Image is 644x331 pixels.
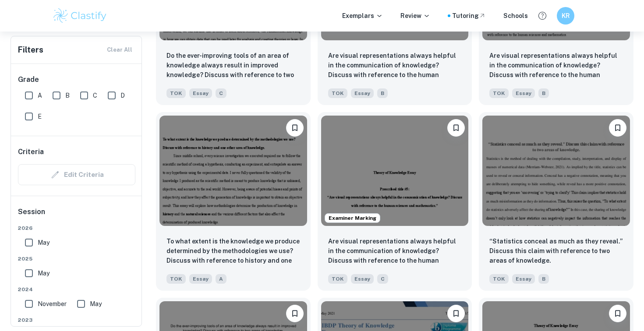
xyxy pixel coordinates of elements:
button: Bookmark [609,305,626,322]
span: TOK [489,88,509,98]
span: TOK [166,274,186,284]
img: TOK Essay example thumbnail: Are visual representations always helpfu [321,116,469,226]
span: C [377,274,388,284]
a: Tutoring [452,11,486,21]
span: D [120,91,125,100]
span: 2024 [18,285,135,293]
span: B [538,274,549,284]
span: 2023 [18,316,135,324]
span: Essay [189,88,212,98]
span: Essay [512,88,535,98]
span: Examiner Marking [325,214,380,222]
button: Help and Feedback [535,8,550,23]
p: Do the ever-improving tools of an area of knowledge always result in improved knowledge? Discuss ... [166,51,300,81]
p: Are visual representations always helpful in the communication of knowledge? Discuss with referen... [489,51,623,81]
span: Essay [351,274,374,284]
span: C [216,88,226,98]
span: B [538,88,549,98]
span: B [377,88,388,98]
span: November [38,299,67,309]
span: May [38,238,50,247]
p: Exemplars [342,11,383,21]
span: Essay [189,274,212,284]
button: Bookmark [609,119,626,137]
span: May [90,299,102,309]
img: TOK Essay example thumbnail: “Statistics conceal as much as they reve [482,116,630,226]
p: Review [400,11,430,21]
p: To what extent is the knowledge we produce determined by the methodologies we use? Discuss with r... [166,236,300,266]
p: Are visual representations always helpful in the communication of knowledge? Discuss with referen... [328,236,462,266]
button: Bookmark [447,119,465,137]
p: Are visual representations always helpful in the communication of knowledge? Discuss with referen... [328,51,462,81]
h6: Grade [18,74,135,85]
img: Clastify logo [52,7,108,25]
a: Schools [503,11,528,21]
h6: Criteria [18,147,44,157]
button: Bookmark [447,305,465,322]
button: Bookmark [286,119,304,137]
span: TOK [489,274,509,284]
a: Examiner MarkingBookmarkAre visual representations always helpful in the communication of knowled... [318,112,472,291]
span: A [216,274,226,284]
div: Criteria filters are unavailable when searching by topic [18,164,135,185]
span: E [38,112,42,121]
span: TOK [328,88,347,98]
span: TOK [328,274,347,284]
span: Essay [351,88,374,98]
span: 2025 [18,255,135,263]
a: Bookmark“Statistics conceal as much as they reveal.” Discuss this claim with reference to two are... [479,112,633,291]
h6: Filters [18,44,43,56]
button: Bookmark [286,305,304,322]
span: TOK [166,88,186,98]
h6: Session [18,207,135,224]
h6: KR [561,11,571,21]
span: A [38,91,42,100]
a: BookmarkTo what extent is the knowledge we produce determined by the methodologies we use? Discus... [156,112,311,291]
p: “Statistics conceal as much as they reveal.” Discuss this claim with reference to two areas of kn... [489,236,623,265]
span: 2026 [18,224,135,232]
button: KR [557,7,574,25]
span: B [65,91,70,100]
span: May [38,268,50,278]
span: Essay [512,274,535,284]
span: C [93,91,97,100]
img: TOK Essay example thumbnail: To what extent is the knowledge we produ [159,116,307,226]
